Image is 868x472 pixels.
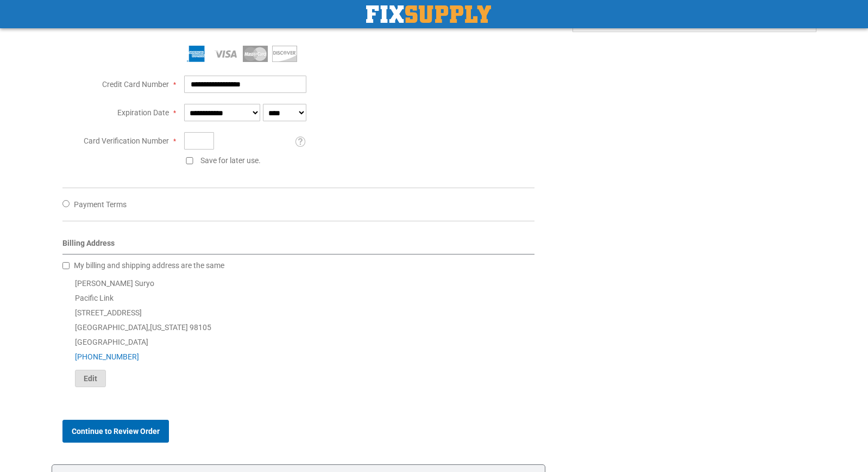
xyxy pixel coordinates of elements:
span: Credit Card Number [102,80,169,89]
img: American Express [184,46,209,62]
span: Expiration Date [117,108,169,117]
span: Continue to Review Order [72,427,160,436]
div: [PERSON_NAME] Suryo Pacific Link [STREET_ADDRESS] [GEOGRAPHIC_DATA] , 98105 [GEOGRAPHIC_DATA] [62,276,534,387]
button: Edit [75,370,106,387]
a: [PHONE_NUMBER] [75,352,139,361]
img: MasterCard [243,46,268,62]
img: Fix Industrial Supply [366,5,491,23]
span: Save for later use. [200,156,261,165]
span: Edit [84,374,97,383]
img: Visa [213,46,238,62]
span: [US_STATE] [150,323,188,332]
span: Card Verification Number [84,136,169,145]
img: Discover [272,46,297,62]
button: Continue to Review Order [62,420,169,443]
span: My billing and shipping address are the same [74,261,224,270]
div: Billing Address [62,238,534,254]
a: store logo [366,5,491,23]
span: Payment Terms [74,200,127,209]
